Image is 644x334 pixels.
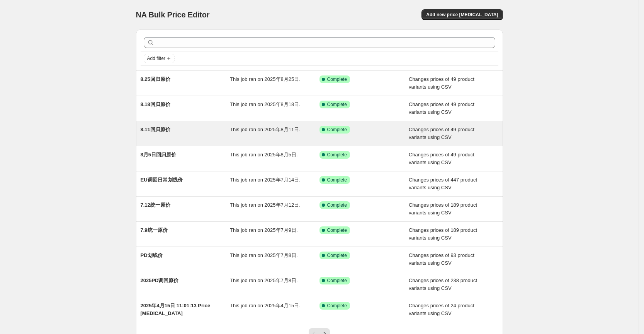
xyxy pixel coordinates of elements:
[327,152,347,158] span: Complete
[230,303,301,308] span: This job ran on 2025年4月15日.
[327,177,347,183] span: Complete
[409,101,474,115] span: Changes prices of 49 product variants using CSV
[141,277,179,283] span: 2025PD调回原价
[141,76,170,82] span: 8.25回归原价
[327,202,347,208] span: Complete
[230,152,298,158] span: This job ran on 2025年8月5日.
[230,252,298,258] span: This job ran on 2025年7月8日.
[230,127,301,132] span: This job ran on 2025年8月11日.
[141,303,211,316] span: 2025年4月15日 11:01:13 Price [MEDICAL_DATA]
[409,127,474,140] span: Changes prices of 49 product variants using CSV
[327,303,347,309] span: Complete
[409,277,477,291] span: Changes prices of 238 product variants using CSV
[141,177,183,183] span: EU调回日常划线价
[327,252,347,259] span: Complete
[426,12,498,18] span: Add new price [MEDICAL_DATA]
[136,10,210,19] span: NA Bulk Price Editor
[144,54,175,63] button: Add filter
[409,227,477,241] span: Changes prices of 189 product variants using CSV
[327,127,347,133] span: Complete
[409,202,477,216] span: Changes prices of 189 product variants using CSV
[147,55,165,62] span: Add filter
[230,101,301,107] span: This job ran on 2025年8月18日.
[230,227,298,233] span: This job ran on 2025年7月9日.
[230,277,298,283] span: This job ran on 2025年7月8日.
[409,76,474,90] span: Changes prices of 49 product variants using CSV
[409,303,474,316] span: Changes prices of 24 product variants using CSV
[327,277,347,284] span: Complete
[141,252,163,258] span: PD划线价
[141,202,170,208] span: 7.12统一原价
[409,177,477,190] span: Changes prices of 447 product variants using CSV
[141,127,170,132] span: 8.11回归原价
[230,177,301,183] span: This job ran on 2025年7月14日.
[327,227,347,233] span: Complete
[141,101,170,107] span: 8.18回归原价
[421,9,503,20] button: Add new price [MEDICAL_DATA]
[409,252,474,266] span: Changes prices of 93 product variants using CSV
[327,101,347,108] span: Complete
[327,76,347,82] span: Complete
[141,152,176,158] span: 8月5日回归原价
[230,76,301,82] span: This job ran on 2025年8月25日.
[230,202,301,208] span: This job ran on 2025年7月12日.
[141,227,168,233] span: 7.9统一原价
[409,152,474,165] span: Changes prices of 49 product variants using CSV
